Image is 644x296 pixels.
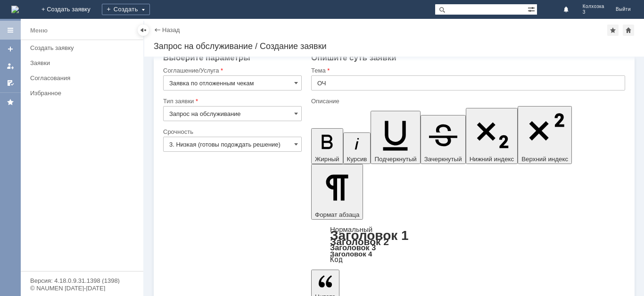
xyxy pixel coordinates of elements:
span: Зачеркнутый [424,156,462,163]
a: Создать заявку [26,41,141,55]
button: Курсив [343,132,371,164]
img: logo [11,6,19,13]
a: Код [330,255,343,264]
button: Жирный [311,128,343,164]
div: Создать заявку [30,44,138,51]
span: Жирный [315,156,339,163]
a: Назад [162,26,180,33]
div: Описание [311,98,623,104]
div: © NAUMEN [DATE]-[DATE] [30,285,134,291]
button: Формат абзаца [311,164,363,220]
span: Подчеркнутый [374,156,416,163]
a: Мои согласования [3,75,18,90]
div: удалить ОЧ [4,4,138,11]
span: Выберите параметры [163,53,250,62]
a: Заявки [26,56,141,70]
a: Заголовок 2 [330,236,389,247]
button: Зачеркнутый [421,115,466,164]
div: Сделать домашней страницей [623,25,634,36]
span: Колхозка [583,4,604,9]
div: Заявки [30,59,138,66]
div: Запрос на обслуживание / Создание заявки [154,41,635,51]
span: Опишите суть заявки [311,53,396,62]
span: 3 [583,9,604,15]
a: Перейти на домашнюю страницу [11,6,19,13]
div: Скрыть меню [138,25,149,36]
button: Подчеркнутый [371,111,420,164]
div: Избранное [30,90,127,97]
button: Нижний индекс [466,108,518,164]
a: Нормальный [330,225,372,233]
span: Верхний индекс [521,156,568,163]
a: Создать заявку [3,41,18,57]
div: Версия: 4.18.0.9.31.1398 (1398) [30,278,134,284]
span: Курсив [347,156,367,163]
a: Мои заявки [3,58,18,74]
a: Заголовок 4 [330,250,372,258]
span: Формат абзаца [315,211,359,218]
span: Нижний индекс [470,156,514,163]
div: Согласования [30,74,138,82]
a: Согласования [26,71,141,85]
div: Срочность [163,129,300,135]
div: Меню [30,25,48,36]
span: Расширенный поиск [528,4,537,13]
div: Соглашение/Услуга [163,67,300,74]
div: Тема [311,67,623,74]
div: Создать [102,4,150,15]
div: Формат абзаца [311,226,625,263]
a: Заголовок 1 [330,228,409,243]
div: Тип заявки [163,98,300,104]
div: Добавить в избранное [607,25,619,36]
a: Заголовок 3 [330,243,376,252]
button: Верхний индекс [518,106,572,164]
